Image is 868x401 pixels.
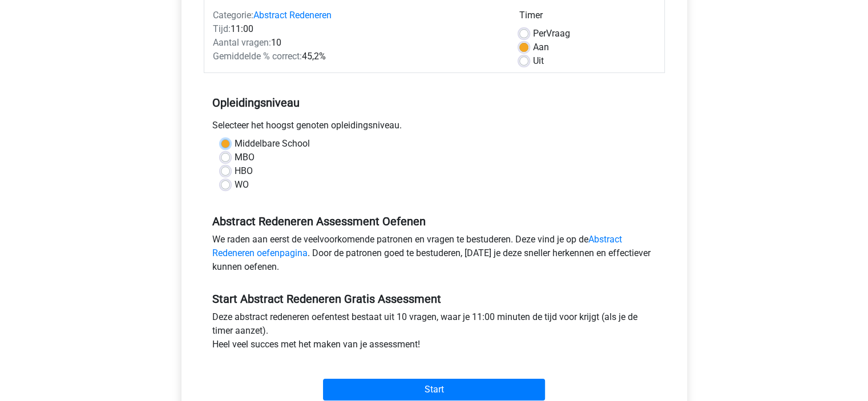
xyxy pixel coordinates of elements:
div: Timer [519,9,656,27]
div: 11:00 [204,22,511,36]
label: Vraag [533,27,570,40]
label: Aan [533,40,549,54]
label: Middelbare School [235,137,310,151]
a: Abstract Redeneren [253,10,332,21]
div: We raden aan eerst de veelvoorkomende patronen en vragen te bestuderen. Deze vind je op de . Door... [204,233,665,278]
span: Per [533,28,546,39]
span: Categorie: [213,10,253,21]
div: Deze abstract redeneren oefentest bestaat uit 10 vragen, waar je 11:00 minuten de tijd voor krijg... [204,310,665,356]
label: Uit [533,54,544,68]
span: Tijd: [213,23,231,34]
div: 45,2% [204,50,511,63]
div: Selecteer het hoogst genoten opleidingsniveau. [204,119,665,137]
span: Aantal vragen: [213,37,271,48]
h5: Abstract Redeneren Assessment Oefenen [212,214,656,228]
label: MBO [235,151,255,164]
h5: Start Abstract Redeneren Gratis Assessment [212,292,656,306]
span: Gemiddelde % correct: [213,51,302,62]
label: HBO [235,164,253,178]
label: WO [235,178,249,192]
input: Start [323,379,545,400]
div: 10 [204,36,511,50]
h5: Opleidingsniveau [212,91,656,114]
